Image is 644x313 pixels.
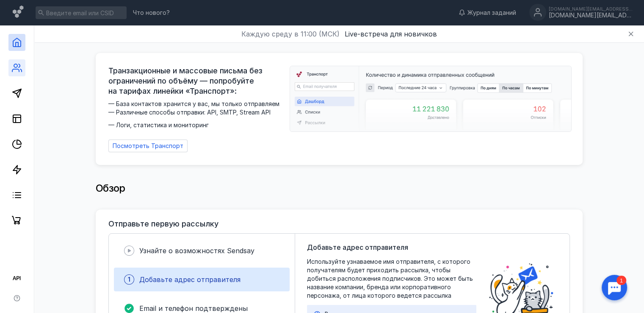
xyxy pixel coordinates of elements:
[96,182,125,194] span: Обзор
[108,66,285,96] span: Транзакционные и массовые письма без ограничений по объёму — попробуйте на тарифах линейки «Транс...
[467,8,516,17] span: Журнал заданий
[129,10,174,16] a: Что нового?
[139,246,254,255] span: Узнайте о возможностях Sendsay
[19,5,29,14] div: 1
[128,275,130,284] span: 1
[241,29,340,39] span: Каждую среду в 11:00 (МСК)
[345,30,437,38] span: Live-встреча для новичков
[36,6,127,19] input: Введите email или CSID
[549,6,633,11] div: [DOMAIN_NAME][EMAIL_ADDRESS][DOMAIN_NAME]
[108,140,188,152] a: Посмотреть Транспорт
[108,220,218,228] h3: Отправьте первую рассылку
[307,257,476,300] span: Используйте узнаваемое имя отправителя, с которого получателям будет приходить рассылка, чтобы до...
[139,304,248,313] span: Email и телефон подтверждены
[108,100,285,129] span: — База контактов хранится у вас, мы только отправляем — Различные способы отправки: API, SMTP, St...
[454,8,520,17] a: Журнал заданий
[290,66,571,131] img: dashboard-transport-banner
[139,275,240,284] span: Добавьте адрес отправителя
[549,12,633,19] div: [DOMAIN_NAME][EMAIL_ADDRESS][DOMAIN_NAME]
[113,143,183,150] span: Посмотреть Транспорт
[133,10,170,16] span: Что нового?
[307,242,408,252] span: Добавьте адрес отправителя
[345,29,437,39] button: Live-встреча для новичков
